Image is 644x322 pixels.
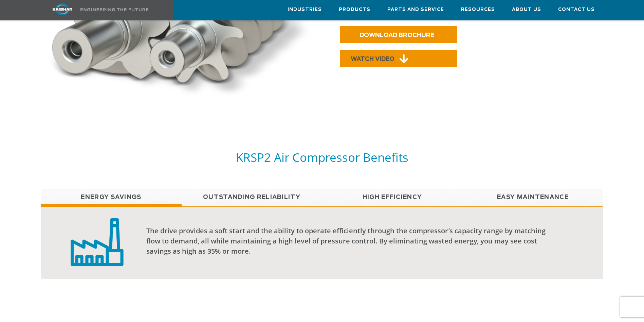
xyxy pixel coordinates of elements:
a: About Us [512,0,541,19]
a: DOWNLOAD BROCHURE [340,26,457,43]
span: Resources [461,6,495,14]
a: High Efficiency [322,189,463,206]
div: Energy Savings [41,206,603,279]
span: DOWNLOAD BROCHURE [360,32,434,38]
a: Easy Maintenance [463,189,603,206]
a: Outstanding Reliability [182,189,322,206]
span: Industries [288,6,322,14]
span: WATCH VIDEO [351,56,394,62]
span: Products [339,6,370,14]
div: The drive provides a soft start and the ability to operate efficiently through the compressor’s c... [146,226,558,256]
img: Engineering the future [80,8,148,11]
a: Contact Us [558,0,595,19]
span: Parts and Service [387,6,444,14]
a: Resources [461,0,495,19]
a: Parts and Service [387,0,444,19]
a: Energy Savings [41,189,182,206]
a: Industries [288,0,322,19]
span: Contact Us [558,6,595,14]
img: low capital investment badge [71,217,124,266]
a: Products [339,0,370,19]
span: About Us [512,6,541,14]
a: WATCH VIDEO [340,50,457,67]
img: kaishan logo [37,3,88,15]
h5: KRSP2 Air Compressor Benefits [41,150,603,165]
